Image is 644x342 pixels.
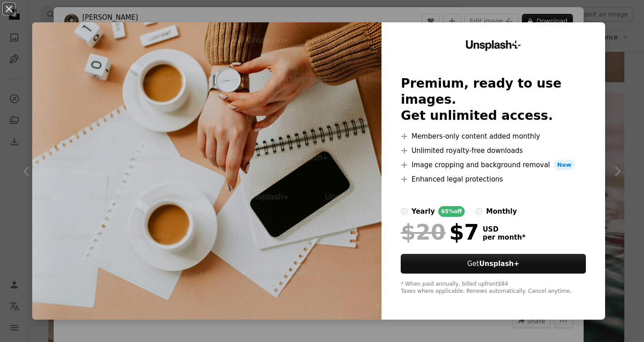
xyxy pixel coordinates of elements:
div: monthly [486,206,517,217]
span: per month * [483,233,525,241]
li: Unlimited royalty-free downloads [401,145,586,156]
span: New [554,160,575,170]
li: Enhanced legal protections [401,174,586,185]
div: * When paid annually, billed upfront $84 Taxes where applicable. Renews automatically. Cancel any... [401,281,586,295]
span: $20 [401,220,445,244]
span: USD [483,225,525,233]
button: GetUnsplash+ [401,254,586,274]
li: Members-only content added monthly [401,131,586,142]
div: 65% off [438,206,465,217]
div: $7 [401,220,479,244]
h2: Premium, ready to use images. Get unlimited access. [401,76,586,124]
li: Image cropping and background removal [401,160,586,170]
input: yearly65%off [401,208,408,215]
strong: Unsplash+ [479,260,519,268]
div: yearly [411,206,435,217]
input: monthly [475,208,483,215]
